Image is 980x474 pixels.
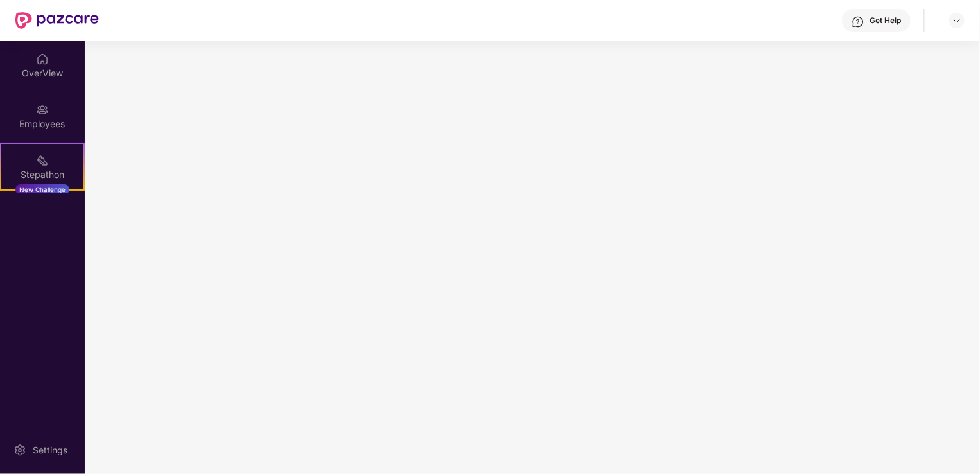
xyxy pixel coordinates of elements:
img: svg+xml;base64,PHN2ZyBpZD0iSGVscC0zMngzMiIgeG1sbnM9Imh0dHA6Ly93d3cudzMub3JnLzIwMDAvc3ZnIiB3aWR0aD... [852,15,864,28]
div: Stepathon [1,168,83,181]
div: Get Help [870,15,901,26]
img: svg+xml;base64,PHN2ZyB4bWxucz0iaHR0cDovL3d3dy53My5vcmcvMjAwMC9zdmciIHdpZHRoPSIyMSIgaGVpZ2h0PSIyMC... [36,154,49,167]
img: svg+xml;base64,PHN2ZyBpZD0iRW1wbG95ZWVzIiB4bWxucz0iaHR0cDovL3d3dy53My5vcmcvMjAwMC9zdmciIHdpZHRoPS... [36,103,49,116]
div: Settings [29,444,71,457]
img: svg+xml;base64,PHN2ZyBpZD0iU2V0dGluZy0yMHgyMCIgeG1sbnM9Imh0dHA6Ly93d3cudzMub3JnLzIwMDAvc3ZnIiB3aW... [13,444,26,457]
img: New Pazcare Logo [15,12,99,29]
img: svg+xml;base64,PHN2ZyBpZD0iSG9tZSIgeG1sbnM9Imh0dHA6Ly93d3cudzMub3JnLzIwMDAvc3ZnIiB3aWR0aD0iMjAiIG... [36,53,49,66]
img: svg+xml;base64,PHN2ZyBpZD0iRHJvcGRvd24tMzJ4MzIiIHhtbG5zPSJodHRwOi8vd3d3LnczLm9yZy8yMDAwL3N2ZyIgd2... [952,15,962,26]
div: New Challenge [15,184,69,195]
